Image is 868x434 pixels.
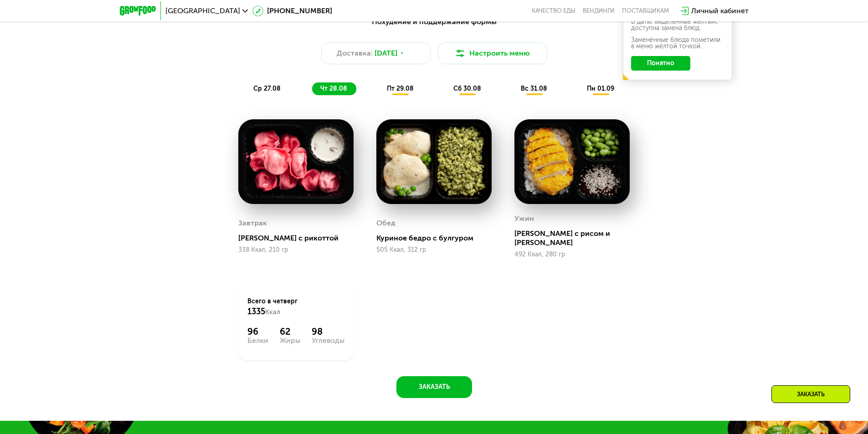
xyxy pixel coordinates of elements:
[438,42,547,64] button: Настроить меню
[375,48,397,59] span: [DATE]
[320,85,347,92] span: чт 28.08
[771,385,850,403] div: Заказать
[376,234,499,243] div: Куриное бедро с булгуром
[265,308,280,316] span: Ккал
[238,246,354,254] div: 338 Ккал, 210 гр
[396,376,472,398] button: Заказать
[164,16,704,28] div: Похудение и поддержание формы
[691,5,749,16] div: Личный кабинет
[631,56,690,71] button: Понятно
[247,337,268,344] div: Белки
[453,85,481,92] span: сб 30.08
[252,5,332,16] a: [PHONE_NUMBER]
[253,85,281,92] span: ср 27.08
[247,297,344,317] div: Всего в четверг
[280,326,300,337] div: 62
[238,216,267,230] div: Завтрак
[247,306,265,317] span: 1335
[521,85,547,92] span: вс 31.08
[583,7,615,15] a: Вендинги
[238,234,361,243] div: [PERSON_NAME] с рикоттой
[337,48,373,59] span: Доставка:
[376,246,492,254] div: 505 Ккал, 312 гр
[312,337,344,344] div: Углеводы
[165,7,240,15] span: [GEOGRAPHIC_DATA]
[622,7,669,15] div: поставщикам
[631,19,724,31] div: В даты, выделенные желтым, доступна замена блюд.
[514,229,637,247] div: [PERSON_NAME] с рисом и [PERSON_NAME]
[387,85,414,92] span: пт 29.08
[247,326,268,337] div: 96
[514,251,630,258] div: 492 Ккал, 280 гр
[587,85,614,92] span: пн 01.09
[312,326,344,337] div: 98
[532,7,575,15] a: Качество еды
[514,212,534,225] div: Ужин
[631,37,724,50] div: Заменённые блюда пометили в меню жёлтой точкой.
[376,216,395,230] div: Обед
[280,337,300,344] div: Жиры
